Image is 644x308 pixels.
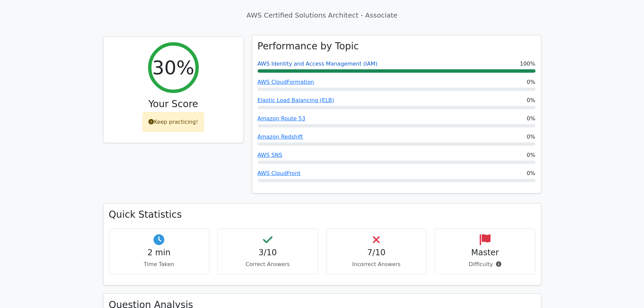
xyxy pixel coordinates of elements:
p: Time Taken [115,260,204,268]
h4: Master [440,248,530,258]
span: 0% [527,115,535,123]
p: AWS Certified Solutions Architect - Associate [103,10,541,20]
h4: 2 min [115,248,204,258]
span: 0% [527,151,535,159]
span: 0% [527,96,535,104]
h4: 7/10 [332,248,421,258]
a: Amazon Redshift [258,134,303,140]
span: 100% [520,60,535,68]
h3: Quick Statistics [109,209,535,220]
span: 0% [527,133,535,141]
p: Difficulty [440,260,530,268]
p: Incorrect Answers [332,260,421,268]
a: Elastic Load Balancing (ELB) [258,97,334,103]
a: AWS SNS [258,152,282,158]
h3: Performance by Topic [258,41,359,52]
h4: 3/10 [223,248,312,258]
span: 0% [527,78,535,86]
a: AWS Identity and Access Management (IAM) [258,61,378,67]
a: AWS CloudFront [258,170,301,176]
a: AWS CloudFormation [258,79,314,85]
h2: 30% [152,56,194,79]
p: Correct Answers [223,260,312,268]
div: Keep practicing! [143,112,204,132]
span: 0% [527,169,535,177]
a: Amazon Route 53 [258,115,306,122]
h3: Your Score [109,98,238,110]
